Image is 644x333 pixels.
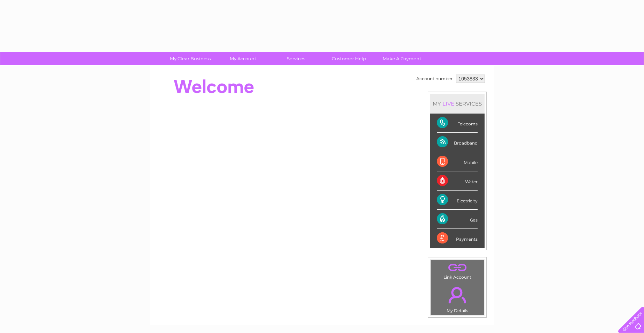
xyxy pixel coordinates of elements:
[437,133,478,152] div: Broadband
[430,260,484,281] td: Link Account
[441,100,456,107] div: LIVE
[214,52,272,65] a: My Account
[432,283,482,307] a: .
[437,210,478,229] div: Gas
[430,94,485,114] div: MY SERVICES
[373,52,431,65] a: Make A Payment
[415,73,454,85] td: Account number
[437,191,478,210] div: Electricity
[437,114,478,133] div: Telecoms
[437,229,478,248] div: Payments
[267,52,325,65] a: Services
[432,262,482,274] a: .
[437,152,478,171] div: Mobile
[430,281,484,315] td: My Details
[437,171,478,191] div: Water
[320,52,378,65] a: Customer Help
[162,52,219,65] a: My Clear Business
